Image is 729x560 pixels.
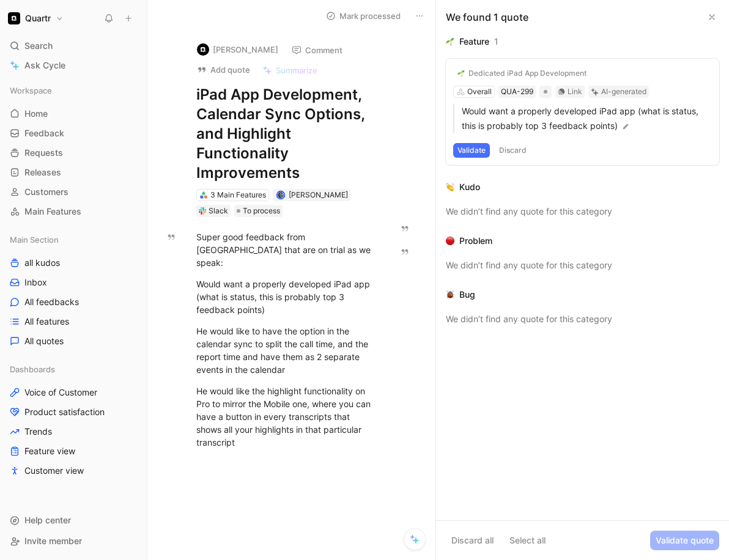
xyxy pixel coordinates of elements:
[5,293,142,311] a: All feedbacks
[24,426,52,438] span: Trends
[24,515,71,525] span: Help center
[5,360,142,480] div: DashboardsVoice of CustomerProduct satisfactionTrendsFeature viewCustomer view
[5,332,142,350] a: All quotes
[10,234,59,246] span: Main Section
[24,147,63,159] span: Requests
[289,190,348,199] span: [PERSON_NAME]
[5,360,142,378] div: Dashboards
[10,363,55,375] span: Dashboards
[8,12,20,24] img: Quartr
[10,84,52,97] span: Workspace
[24,276,47,289] span: Inbox
[504,531,551,550] button: Select all
[24,296,79,308] span: All feedbacks
[446,312,719,326] div: We didn’t find any quote for this category
[191,61,256,78] button: Add quote
[5,37,142,55] div: Search
[24,406,105,418] span: Product satisfaction
[446,290,454,299] img: 🐞
[24,536,82,546] span: Invite member
[446,183,454,191] img: 👏
[25,13,51,24] h1: Quartr
[5,403,142,421] a: Product satisfaction
[459,234,492,248] div: Problem
[210,189,266,201] div: 3 Main Features
[5,81,142,100] div: Workspace
[446,37,454,46] img: 🌱
[24,315,69,328] span: All features
[5,462,142,480] a: Customer view
[24,445,75,457] span: Feature view
[196,230,374,269] div: Super good feedback from [GEOGRAPHIC_DATA] that are on trial as we speak:
[24,186,68,198] span: Customers
[24,205,81,218] span: Main Features
[243,205,280,217] span: To process
[5,511,142,529] div: Help center
[5,56,142,75] a: Ask Cycle
[277,192,284,199] img: avatar
[24,465,84,477] span: Customer view
[446,258,719,273] div: We didn’t find any quote for this category
[459,34,489,49] div: Feature
[494,34,498,49] div: 1
[446,237,454,245] img: 🔴
[5,10,67,27] button: QuartrQuartr
[621,122,630,131] img: pen.svg
[5,183,142,201] a: Customers
[5,163,142,182] a: Releases
[5,230,142,350] div: Main Sectionall kudosInboxAll feedbacksAll featuresAll quotes
[453,66,591,81] button: 🌱Dedicated iPad App Development
[209,205,228,217] div: Slack
[197,43,209,56] img: logo
[5,230,142,249] div: Main Section
[453,143,490,158] button: Validate
[495,143,531,158] button: Discard
[5,105,142,123] a: Home
[457,70,465,77] img: 🌱
[24,39,53,53] span: Search
[191,40,284,59] button: logo[PERSON_NAME]
[5,442,142,460] a: Feature view
[459,180,480,194] div: Kudo
[24,257,60,269] span: all kudos
[196,385,374,449] div: He would like the highlight functionality on Pro to mirror the Mobile one, where you can have a b...
[5,312,142,331] a: All features
[24,335,64,347] span: All quotes
[196,278,374,316] div: Would want a properly developed iPad app (what is status, this is probably top 3 feedback points)
[650,531,719,550] button: Validate quote
[459,287,475,302] div: Bug
[257,62,323,79] button: Summarize
[24,58,65,73] span: Ask Cycle
[276,65,317,76] span: Summarize
[446,204,719,219] div: We didn’t find any quote for this category
[196,325,374,376] div: He would like to have the option in the calendar sync to split the call time, and the report time...
[462,104,712,133] p: Would want a properly developed iPad app (what is status, this is probably top 3 feedback points)
[286,42,348,59] button: Comment
[234,205,283,217] div: To process
[5,383,142,402] a: Voice of Customer
[5,254,142,272] a: all kudos
[24,127,64,139] span: Feedback
[5,202,142,221] a: Main Features
[320,7,406,24] button: Mark processed
[446,10,528,24] div: We found 1 quote
[24,166,61,179] span: Releases
[196,85,374,183] h1: iPad App Development, Calendar Sync Options, and Highlight Functionality Improvements
[5,273,142,292] a: Inbox
[5,532,142,550] div: Invite member
[5,124,142,142] a: Feedback
[5,422,142,441] a: Trends
[24,386,97,399] span: Voice of Customer
[24,108,48,120] span: Home
[446,531,499,550] button: Discard all
[468,68,587,78] div: Dedicated iPad App Development
[5,144,142,162] a: Requests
